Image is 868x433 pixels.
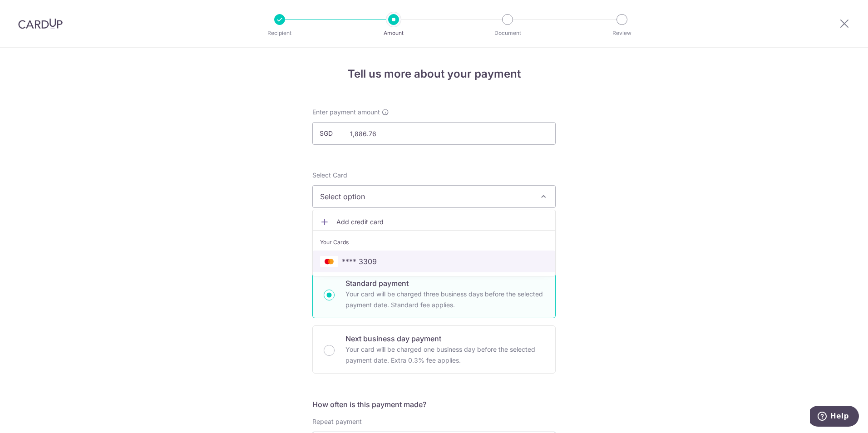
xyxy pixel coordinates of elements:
[312,108,380,117] span: Enter payment amount
[320,129,343,138] span: SGD
[312,66,556,82] h4: Tell us more about your payment
[320,256,338,267] img: MASTERCARD
[320,238,349,247] span: Your Cards
[345,333,544,344] p: Next business day payment
[320,191,532,202] span: Select option
[312,171,347,179] span: translation missing: en.payables.payment_networks.credit_card.summary.labels.select_card
[18,18,63,29] img: CardUp
[313,214,555,230] a: Add credit card
[345,278,544,289] p: Standard payment
[312,399,556,410] h5: How often is this payment made?
[588,29,656,38] p: Review
[312,210,556,276] ul: Select option
[336,217,548,226] span: Add credit card
[345,289,544,310] p: Your card will be charged three business days before the selected payment date. Standard fee appl...
[312,122,556,145] input: 0.00
[246,29,313,38] p: Recipient
[312,185,556,208] button: Select option
[312,417,362,426] label: Repeat payment
[345,344,544,366] p: Your card will be charged one business day before the selected payment date. Extra 0.3% fee applies.
[474,29,541,38] p: Document
[810,406,859,428] iframe: Opens a widget where you can find more information
[360,29,427,38] p: Amount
